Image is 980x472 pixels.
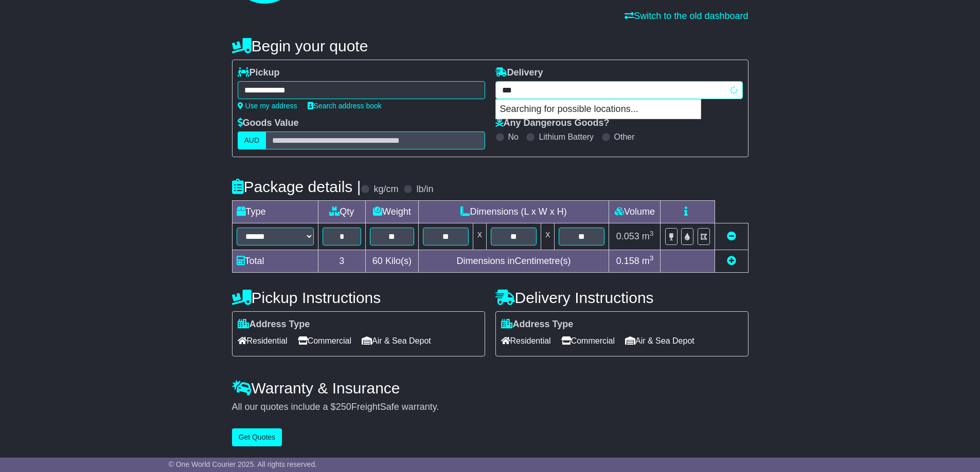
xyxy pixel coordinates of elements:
td: Dimensions (L x W x H) [418,201,609,223]
label: Address Type [238,319,310,330]
button: Get Quotes [232,428,282,446]
td: Kilo(s) [366,250,419,273]
span: 0.158 [616,256,639,266]
td: 3 [318,250,366,273]
p: Searching for possible locations... [496,100,701,119]
a: Search address book [308,102,382,110]
label: Any Dangerous Goods? [495,118,610,129]
span: 250 [336,402,351,412]
label: Pickup [238,67,280,79]
label: kg/cm [373,184,398,195]
span: Residential [238,333,288,349]
h4: Warranty & Insurance [232,380,749,397]
label: Lithium Battery [539,132,594,142]
label: Delivery [495,67,543,79]
td: x [473,223,486,250]
label: Other [614,132,635,142]
label: lb/in [416,184,433,195]
sup: 3 [650,230,654,237]
a: Remove this item [727,231,736,241]
td: Weight [366,201,419,223]
span: Air & Sea Depot [625,333,694,349]
h4: Package details | [232,178,361,195]
label: No [508,132,519,142]
span: Residential [501,333,551,349]
label: Goods Value [238,118,299,129]
td: Type [232,201,318,223]
span: m [642,231,654,241]
span: 0.053 [616,231,639,241]
h4: Begin your quote [232,37,749,54]
span: Commercial [561,333,615,349]
td: Dimensions in Centimetre(s) [418,250,609,273]
h4: Pickup Instructions [232,289,485,306]
h4: Delivery Instructions [495,289,749,306]
td: x [541,223,555,250]
label: Address Type [501,319,574,330]
td: Total [232,250,318,273]
a: Add new item [727,256,736,266]
td: Volume [609,201,661,223]
span: 60 [372,256,383,266]
span: © One World Courier 2025. All rights reserved. [169,460,317,468]
div: All our quotes include a $ FreightSafe warranty. [232,402,749,413]
span: m [642,256,654,266]
span: Air & Sea Depot [362,333,431,349]
label: AUD [238,131,266,149]
sup: 3 [650,254,654,262]
a: Use my address [238,102,297,110]
span: Commercial [298,333,351,349]
td: Qty [318,201,366,223]
a: Switch to the old dashboard [625,11,748,21]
